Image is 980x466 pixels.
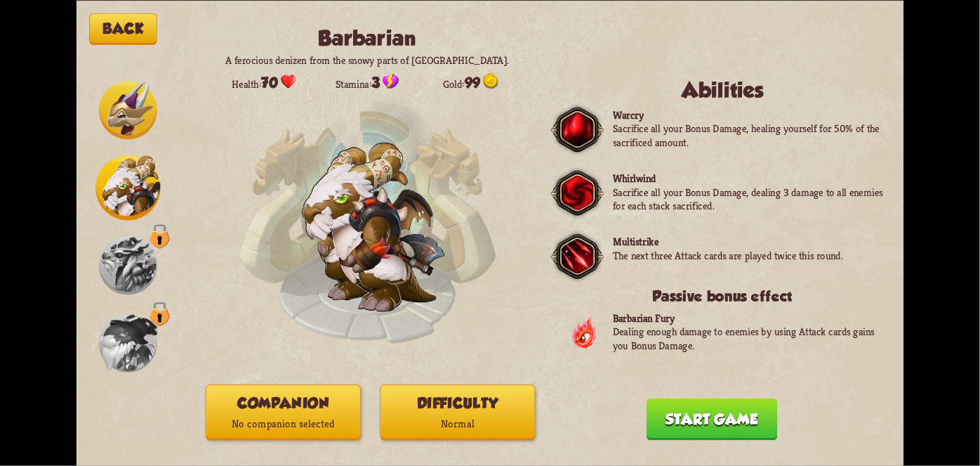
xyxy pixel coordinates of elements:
span: Stamina: [329,73,406,91]
button: Start game [647,398,778,440]
p: Multistrike [613,235,843,248]
button: CompanionNo companion selected [206,384,361,440]
p: No companion selected [206,413,360,434]
p: Normal [380,413,534,434]
img: health.png [280,73,296,89]
h3: Passive bonus effect [561,288,884,305]
img: Merchant_Dragon_Icon.png [99,236,157,295]
img: DragonFury.png [571,315,597,350]
img: Stamina_Icon.png [383,73,399,89]
img: ability-frame.png [551,166,604,220]
img: Barbarian_Dragon.png [303,143,445,311]
img: Barbarian_Dragon.png [302,142,446,311]
span: 70 [261,74,277,91]
img: lock-icon.png [150,224,170,249]
span: 99 [465,74,480,91]
img: ability-frame.png [551,229,604,283]
span: 3 [372,74,380,91]
p: Barbarian Fury [613,311,885,325]
button: Back [89,13,157,44]
p: Sacrifice all your Bonus Damage, dealing 3 damage to all enemies for each stack sacrificed. [613,185,885,212]
span: Health: [225,73,302,91]
p: Dealing enough damage to enemies by using Attack cards gains you Bonus Damage. [613,325,885,352]
h2: Abilities [561,78,884,102]
img: ability-frame.png [551,102,604,156]
p: The next three Attack cards are played twice this round. [613,249,843,262]
img: Chevalier_Dragon_Icon.png [99,81,157,139]
p: Warcry [613,108,885,122]
span: Gold: [432,73,510,91]
button: DifficultyNormal [380,384,535,440]
img: Wizard_Dragon_Icon.png [99,314,157,373]
img: Barbarian_Dragon_Icon.png [95,155,160,220]
p: A ferocious denizen from the snowy parts of [GEOGRAPHIC_DATA]. [212,53,522,67]
p: Sacrifice all your Bonus Damage, healing yourself for 50% of the sacrificed amount. [613,122,885,149]
h2: Barbarian [212,26,522,50]
img: gold.png [483,73,498,89]
img: Enchantment_Altar.png [238,91,496,349]
p: Whirlwind [613,171,885,185]
img: lock-icon.png [150,301,170,326]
